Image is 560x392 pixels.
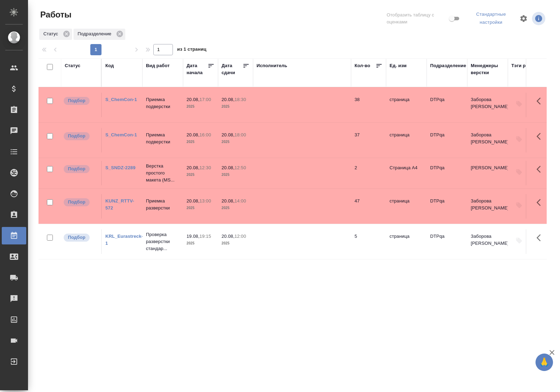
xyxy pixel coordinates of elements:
a: KRL_Eurastreck-1 [105,234,143,246]
div: Можно подбирать исполнителей [63,164,98,174]
p: Подбор [68,165,85,172]
td: 47 [351,194,386,219]
p: Приемка разверстки [146,198,180,212]
button: 🙏 [535,354,553,371]
div: Можно подбирать исполнителей [63,233,98,242]
td: 37 [351,128,386,152]
button: Здесь прячутся важные кнопки [532,161,549,178]
p: 20.08, [187,198,199,204]
div: Дата сдачи [222,62,243,76]
div: Код [105,62,114,69]
p: Верстка простого макета (MS... [146,163,180,184]
p: Приемка подверстки [146,96,180,110]
div: Статус [39,29,72,40]
td: DTPqa [427,161,467,185]
p: Подбор [68,199,85,206]
td: DTPqa [427,194,467,219]
p: [PERSON_NAME] [471,164,504,171]
a: S_ChemCon-1 [105,97,137,102]
a: S_ChemCon-1 [105,132,137,137]
p: 14:00 [234,198,246,204]
p: 12:50 [234,165,246,170]
p: 12:00 [234,234,246,239]
button: Добавить тэги [511,198,527,213]
p: Статус [43,30,61,37]
p: 2025 [222,138,250,145]
p: 20.08, [187,165,199,170]
p: Заборова [PERSON_NAME] [471,198,504,212]
button: Здесь прячутся важные кнопки [532,194,549,211]
td: страница [386,128,427,152]
p: 20.08, [222,234,234,239]
p: 2025 [222,240,250,247]
a: KUNZ_RTTV-572 [105,198,134,211]
p: 20.08, [222,132,234,137]
p: Заборова [PERSON_NAME] [471,96,504,110]
div: Статус [65,62,80,69]
p: 2025 [187,138,215,145]
td: страница [386,194,427,219]
p: 20.08, [222,198,234,204]
p: 20.08, [187,132,199,137]
p: 20.08, [222,165,234,170]
div: Тэги работы [511,62,540,69]
div: Ед. изм [390,62,407,69]
button: Добавить тэги [511,233,527,248]
p: 20.08, [222,97,234,102]
p: Подразделение [78,30,114,37]
td: 5 [351,229,386,254]
button: Здесь прячутся важные кнопки [532,229,549,246]
span: 🙏 [538,355,550,370]
p: 2025 [222,103,250,110]
p: 2025 [187,240,215,247]
button: Здесь прячутся важные кнопки [532,93,549,109]
div: Исполнитель [257,62,287,69]
p: 12:30 [199,165,211,170]
button: Добавить тэги [511,164,527,180]
p: 16:00 [199,132,211,137]
p: Подбор [68,133,85,140]
button: Добавить тэги [511,131,527,147]
td: страница [386,93,427,117]
td: 38 [351,93,386,117]
p: 2025 [187,205,215,212]
p: 19.08, [187,234,199,239]
div: Можно подбирать исполнителей [63,198,98,207]
span: Работы [38,9,71,20]
p: Приемка подверстки [146,131,180,145]
p: Заборова [PERSON_NAME] [471,233,504,247]
a: S_SNDZ-2289 [105,165,135,170]
p: Заборова [PERSON_NAME] [471,131,504,145]
div: Можно подбирать исполнителей [63,96,98,106]
p: 19:15 [199,234,211,239]
p: Проверка разверстки стандар... [146,231,180,252]
p: 18:30 [234,97,246,102]
span: Посмотреть информацию [532,12,547,25]
div: split button [467,9,515,28]
div: Менеджеры верстки [471,62,504,76]
p: Подбор [68,234,85,241]
td: DTPqa [427,93,467,117]
button: Добавить тэги [511,96,527,112]
td: DTPqa [427,229,467,254]
td: Страница А4 [386,161,427,185]
p: 2025 [222,205,250,212]
p: 17:00 [199,97,211,102]
p: 2025 [222,171,250,178]
span: Отобразить таблицу с оценками [387,12,448,26]
span: из 1 страниц [177,45,206,55]
p: Подбор [68,97,85,104]
div: Подразделение [430,62,466,69]
div: Можно подбирать исполнителей [63,131,98,141]
div: Кол-во [355,62,370,69]
td: 2 [351,161,386,185]
span: Настроить таблицу [515,10,532,27]
td: страница [386,229,427,254]
p: 2025 [187,171,215,178]
button: Здесь прячутся важные кнопки [532,128,549,145]
td: DTPqa [427,128,467,152]
p: 18:00 [234,132,246,137]
div: Вид работ [146,62,170,69]
div: Дата начала [187,62,208,76]
p: 13:00 [199,198,211,204]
